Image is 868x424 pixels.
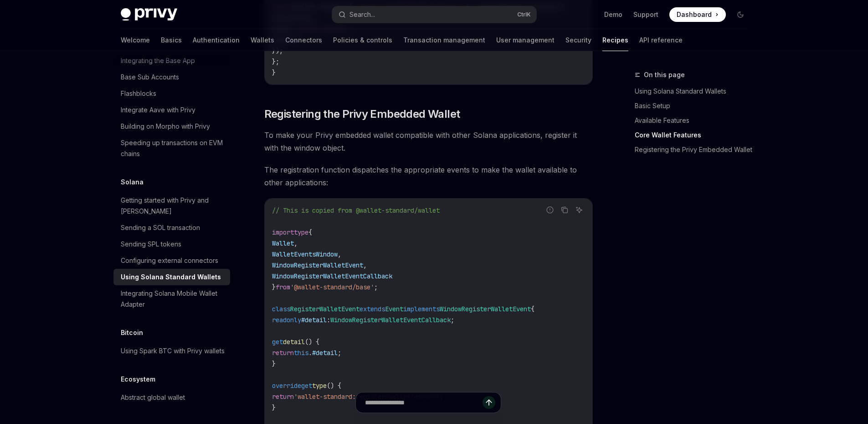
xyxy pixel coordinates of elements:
span: implements [403,305,440,313]
span: // This is copied from @wallet-standard/wallet [272,206,440,215]
span: Dashboard [677,10,712,19]
a: Dashboard [669,7,726,22]
a: Flashblocks [113,85,230,102]
div: Building on Morpho with Privy [121,121,210,132]
button: Ask AI [573,204,585,216]
h5: Bitcoin [121,327,143,338]
div: Getting started with Privy and [PERSON_NAME] [121,195,225,217]
a: Connectors [285,29,322,51]
a: Configuring external connectors [113,252,230,269]
img: dark logo [121,8,177,21]
a: User management [496,29,555,51]
div: Sending SPL tokens [121,239,181,250]
span: } [272,68,276,77]
span: detail [283,338,305,346]
span: override [272,382,301,390]
a: Base Sub Accounts [113,69,230,85]
span: } [272,360,276,368]
h5: Ecosystem [121,374,155,385]
div: Configuring external connectors [121,255,218,266]
button: Report incorrect code [544,204,556,216]
button: Toggle dark mode [733,7,748,22]
a: Recipes [602,29,628,51]
button: Search...CtrlK [332,6,536,23]
a: Abstract global wallet [113,389,230,406]
span: The registration function dispatches the appropriate events to make the wallet available to other... [264,163,593,189]
span: { [308,228,312,236]
a: Wallets [251,29,274,51]
span: WindowRegisterWalletEventCallback [330,316,451,324]
div: Abstract global wallet [121,392,185,403]
span: get [301,382,312,390]
span: () { [327,382,341,390]
span: }; [272,58,279,66]
span: To make your Privy embedded wallet compatible with other Solana applications, register it with th... [264,129,593,154]
a: Getting started with Privy and [PERSON_NAME] [113,192,230,220]
div: Integrating Solana Mobile Wallet Adapter [121,288,225,310]
div: Flashblocks [121,88,156,99]
span: readonly [272,316,301,324]
span: WindowRegisterWalletEvent [272,261,363,269]
div: Sending a SOL transaction [121,222,200,233]
span: class [272,305,290,313]
span: : [327,316,330,324]
span: } [272,283,276,291]
span: WindowRegisterWalletEventCallback [272,272,392,280]
div: Search... [349,9,375,20]
a: Registering the Privy Embedded Wallet [635,142,755,157]
a: Using Spark BTC with Privy wallets [113,343,230,359]
a: Using Solana Standard Wallets [113,269,230,285]
span: Registering the Privy Embedded Wallet [264,107,460,121]
button: Copy the contents from the code block [559,204,570,216]
a: Authentication [193,29,240,51]
a: Integrating Solana Mobile Wallet Adapter [113,285,230,313]
div: Speeding up transactions on EVM chains [121,137,225,159]
span: type [312,382,327,390]
span: WindowRegisterWalletEvent [440,305,531,313]
a: Using Solana Standard Wallets [635,84,755,99]
span: , [338,250,341,258]
a: Core Wallet Features [635,128,755,142]
div: Integrate Aave with Privy [121,105,195,115]
div: Base Sub Accounts [121,72,179,83]
span: WalletEventsWindow [272,250,338,258]
span: () { [305,338,319,346]
span: get [272,338,283,346]
a: Integrate Aave with Privy [113,102,230,118]
span: #detail [301,316,327,324]
span: #detail [312,349,338,357]
a: API reference [639,29,683,51]
a: Available Features [635,113,755,128]
span: , [363,261,367,269]
span: . [308,349,312,357]
span: import [272,228,294,236]
span: extends [360,305,385,313]
span: this [294,349,308,357]
span: '@wallet-standard/base' [290,283,374,291]
a: Sending SPL tokens [113,236,230,252]
a: Speeding up transactions on EVM chains [113,135,230,162]
a: Support [633,10,658,19]
div: Using Solana Standard Wallets [121,272,221,283]
span: type [294,228,308,236]
a: Sending a SOL transaction [113,220,230,236]
div: Using Spark BTC with Privy wallets [121,345,225,356]
span: ; [374,283,378,291]
a: Building on Morpho with Privy [113,118,230,135]
span: RegisterWalletEvent [290,305,360,313]
span: Ctrl K [517,11,531,18]
a: Basics [161,29,182,51]
a: Security [565,29,591,51]
span: Event [385,305,403,313]
button: Send message [483,396,495,409]
span: , [294,239,298,247]
a: Welcome [121,29,150,51]
a: Transaction management [403,29,485,51]
a: Policies & controls [333,29,392,51]
span: ; [451,316,454,324]
span: Wallet [272,239,294,247]
span: }); [272,47,283,55]
a: Demo [604,10,622,19]
h5: Solana [121,177,144,188]
a: Basic Setup [635,99,755,113]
